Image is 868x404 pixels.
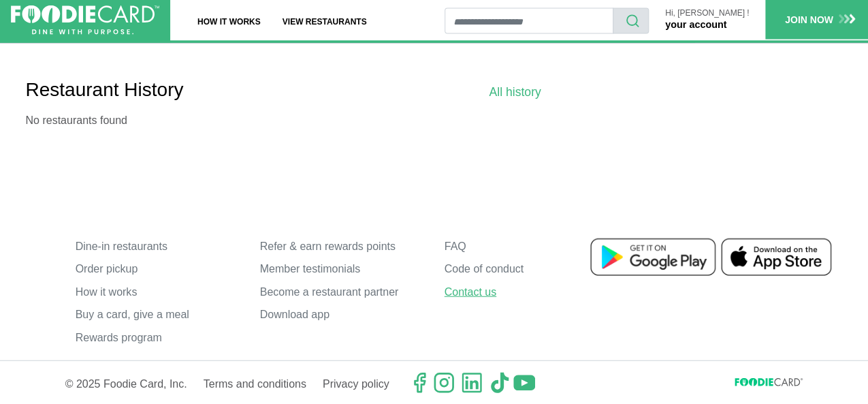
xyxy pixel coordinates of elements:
a: Member testimonials [260,258,424,281]
button: search [613,8,649,34]
p: No restaurants found [26,112,541,129]
a: Terms and conditions [204,372,306,396]
input: restaurant search [445,8,613,34]
a: Dine-in restaurants [76,235,240,258]
h2: Restaurant History [26,78,184,102]
svg: check us out on facebook [408,372,430,394]
a: All history [489,83,541,101]
svg: FoodieCard [735,378,803,391]
a: Become a restaurant partner [260,281,424,304]
a: How it works [76,281,240,304]
a: your account [665,19,726,30]
img: FoodieCard; Eat, Drink, Save, Donate [11,5,159,35]
a: Privacy policy [323,372,389,396]
img: youtube.svg [513,372,535,394]
p: Hi, [PERSON_NAME] ! [665,9,749,18]
p: © 2025 Foodie Card, Inc. [65,372,187,396]
img: tiktok.svg [489,372,511,394]
a: Rewards program [76,326,240,349]
a: FAQ [445,235,609,258]
a: Order pickup [76,258,240,281]
img: linkedin.svg [461,372,483,394]
a: Contact us [445,281,609,304]
a: Code of conduct [445,258,609,281]
a: Buy a card, give a meal [76,304,240,327]
a: Download app [260,304,424,327]
a: Refer & earn rewards points [260,235,424,258]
